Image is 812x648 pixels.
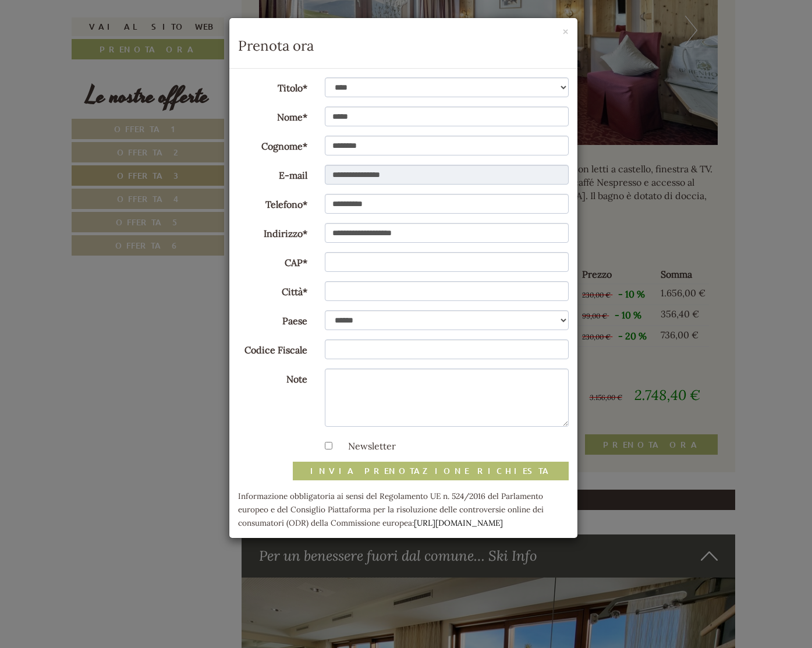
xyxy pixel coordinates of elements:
[229,194,317,211] label: Telefono*
[229,369,317,386] label: Note
[229,281,317,299] label: Città*
[238,491,544,528] small: Informazione obbligatoria ai sensi del Regolamento UE n. 524/2016 del Parlamento europeo e del Co...
[229,77,317,95] label: Titolo*
[229,136,317,153] label: Cognome*
[229,223,317,240] label: Indirizzo*
[562,26,569,38] button: ×
[229,310,317,328] label: Paese
[238,38,569,54] h3: Prenota ora
[229,107,317,124] label: Nome*
[414,518,503,528] a: [URL][DOMAIN_NAME]
[229,165,317,182] label: E-mail
[336,440,396,453] label: Newsletter
[229,339,317,357] label: Codice Fiscale
[293,462,569,480] button: invia prenotazione richiesta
